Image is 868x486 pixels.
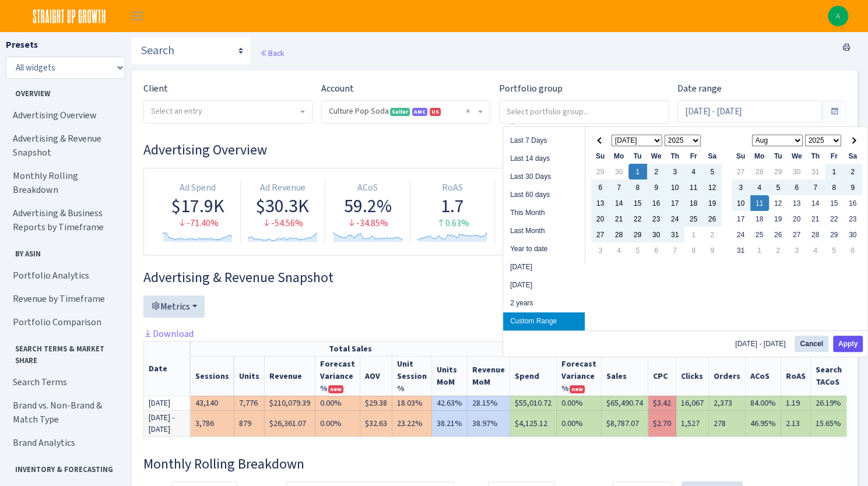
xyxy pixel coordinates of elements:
[769,211,788,227] td: 19
[245,217,321,230] div: -54.56%
[684,195,703,211] td: 18
[666,148,684,164] th: Th
[684,148,703,164] th: Fr
[684,211,703,227] td: 25
[735,340,790,347] span: [DATE] - [DATE]
[412,108,427,116] span: AMC
[123,6,152,26] button: Toggle navigation
[769,148,788,164] th: Tu
[750,148,769,164] th: Mo
[647,227,666,242] td: 30
[811,396,847,410] td: 26.19%
[628,164,647,179] td: 1
[732,211,750,227] td: 17
[328,385,343,393] span: new
[628,179,647,195] td: 8
[360,410,392,436] td: $32.63
[151,105,202,117] span: Select an entry
[143,327,194,340] a: Download
[500,217,575,230] div: -64%
[6,83,122,99] span: Overview
[557,356,602,396] th: Spend Forecast Variance %
[806,164,825,179] td: 31
[234,356,265,396] th: Units
[468,356,510,396] th: Revenue MoM
[709,356,746,396] th: Orders
[666,227,684,242] td: 31
[825,179,844,195] td: 8
[769,195,788,211] td: 12
[602,396,648,410] td: $65,490.74
[557,410,602,436] td: 0.00%
[500,181,575,195] div: Clicks
[709,396,746,410] td: 2,373
[234,396,265,410] td: 7,776
[143,456,846,473] h3: Widget #38
[825,195,844,211] td: 15
[769,242,788,258] td: 2
[432,396,468,410] td: 42.63%
[833,336,863,352] button: Apply
[6,202,122,239] a: Advertising & Business Reports by Timeframe
[709,410,746,436] td: 278
[788,227,806,242] td: 27
[330,181,405,195] div: ACoS
[811,410,847,436] td: 15.65%
[788,242,806,258] td: 3
[322,101,490,123] span: Culture Pop Soda <span class="badge badge-success">Seller</span><span class="badge badge-primary"...
[591,195,610,211] td: 13
[666,211,684,227] td: 24
[191,356,234,396] th: Sessions
[732,164,750,179] td: 27
[610,227,628,242] td: 28
[265,410,315,436] td: $26,361.07
[503,132,585,150] li: Last 7 Days
[6,311,122,334] a: Portfolio Comparison
[628,148,647,164] th: Tu
[648,410,676,436] td: $2.70
[788,148,806,164] th: We
[666,164,684,179] td: 3
[703,242,722,258] td: 9
[360,396,392,410] td: $29.38
[781,410,811,436] td: 2.13
[265,356,315,396] th: Revenue
[684,227,703,242] td: 1
[143,295,205,318] button: Metrics
[746,356,781,396] th: ACoS
[160,181,236,195] div: Ad Spend
[676,396,709,410] td: 16,067
[788,195,806,211] td: 13
[144,396,191,410] td: [DATE]
[811,356,847,396] th: Search TACoS
[844,179,862,195] td: 9
[610,179,628,195] td: 7
[143,82,168,96] label: Client
[260,48,284,58] a: Back
[503,276,585,294] li: [DATE]
[360,356,392,396] th: AOV
[732,227,750,242] td: 24
[628,211,647,227] td: 22
[677,82,722,96] label: Date range
[647,211,666,227] td: 23
[746,410,781,436] td: 46.95%
[666,242,684,258] td: 7
[825,211,844,227] td: 22
[390,108,410,116] span: Seller
[781,356,811,396] th: RoAS
[806,148,825,164] th: Th
[732,195,750,211] td: 10
[628,227,647,242] td: 29
[703,164,722,179] td: 5
[788,179,806,195] td: 6
[6,394,122,431] a: Brand vs. Non-Brand & Match Type
[648,356,676,396] th: CPC
[392,396,432,410] td: 18.03%
[591,242,610,258] td: 3
[143,142,846,159] h3: Widget #1
[160,217,236,230] div: -71.40%
[825,148,844,164] th: Fr
[468,396,510,410] td: 28.15%
[750,179,769,195] td: 4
